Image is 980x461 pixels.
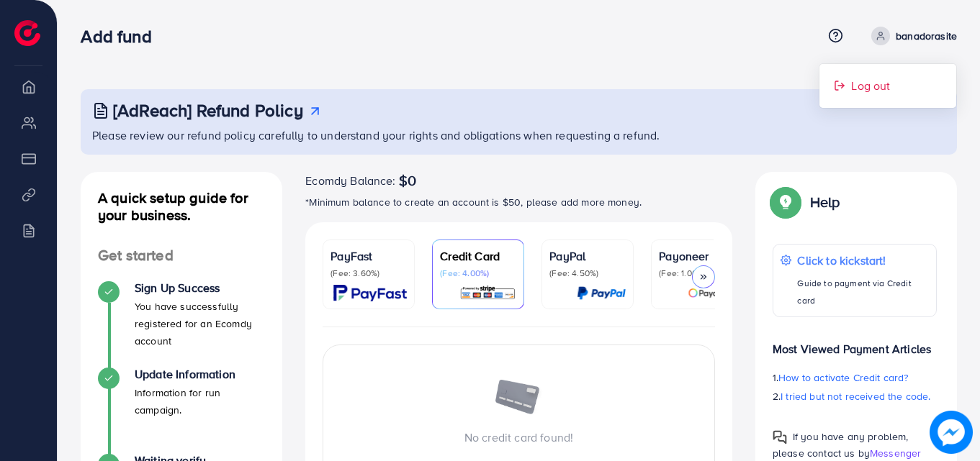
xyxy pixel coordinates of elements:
[781,389,930,403] span: I tried but not received the code.
[333,285,407,301] img: card
[797,252,929,269] p: Click to kickstart!
[81,281,282,368] li: Sign Up Success
[81,189,282,224] h4: A quick setup guide for your business.
[331,247,407,265] p: PayFast
[773,369,937,386] p: 1.
[494,380,544,417] img: image
[549,247,626,265] p: PayPal
[773,429,909,460] span: If you have any problem, please contact us by
[773,388,937,405] p: 2.
[778,370,908,385] span: How to activate Credit card?
[305,172,395,189] span: Ecomdy Balance:
[659,268,735,279] p: (Fee: 1.00%)
[81,368,282,454] li: Update Information
[688,285,735,301] img: card
[81,26,163,47] h3: Add fund
[773,329,937,357] p: Most Viewed Payment Articles
[440,247,516,265] p: Credit Card
[819,63,957,109] ul: banadorasite
[331,268,407,279] p: (Fee: 3.60%)
[866,27,957,45] a: banadorasite
[773,430,787,444] img: Popup guide
[135,368,265,381] h4: Update Information
[399,172,416,189] span: $0
[81,247,282,265] h4: Get started
[135,281,265,295] h4: Sign Up Success
[14,20,40,46] img: logo
[135,298,265,350] p: You have successfully registered for an Ecomdy account
[440,268,516,279] p: (Fee: 4.00%)
[135,384,265,419] p: Information for run campaign.
[896,27,957,45] p: banadorasite
[797,275,929,309] p: Guide to payment via Credit card
[773,189,799,215] img: Popup guide
[659,247,735,265] p: Payoneer
[113,100,303,121] h3: [AdReach] Refund Policy
[930,411,972,453] img: image
[851,77,890,94] span: Log out
[870,446,921,460] span: Messenger
[810,193,840,211] p: Help
[577,285,626,301] img: card
[305,193,732,211] p: *Minimum balance to create an account is $50, please add more money.
[549,268,626,279] p: (Fee: 4.50%)
[92,127,948,144] p: Please review our refund policy carefully to understand your rights and obligations when requesti...
[323,429,714,446] p: No credit card found!
[459,285,516,301] img: card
